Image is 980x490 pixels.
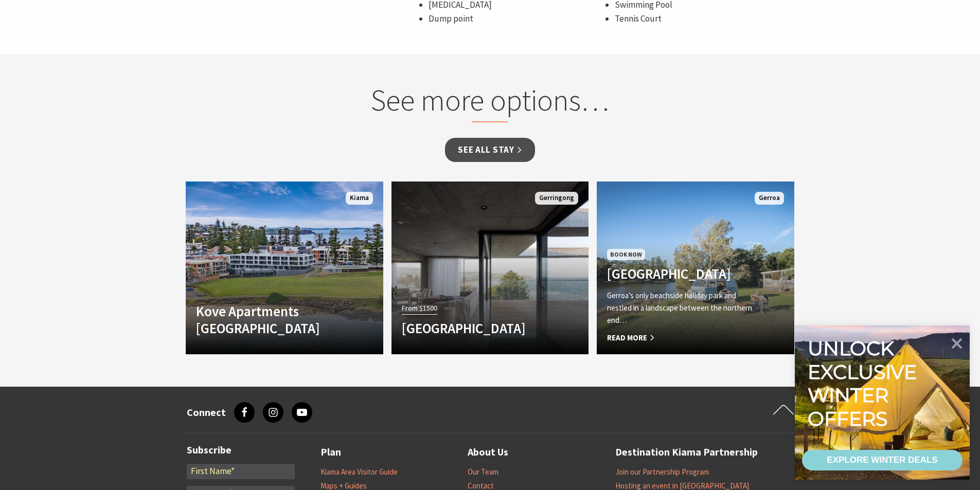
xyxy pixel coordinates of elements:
[615,12,791,26] li: Tennis Court
[615,444,758,461] a: Destination Kiama Partnership
[402,302,437,314] span: From $1500
[615,467,709,477] a: Join our Partnership Program
[320,444,341,461] a: Plan
[320,467,398,477] a: Kiama Area Visitor Guide
[468,467,498,477] a: Our Team
[755,192,784,205] span: Gerroa
[445,138,534,162] a: See all Stay
[186,182,383,354] a: Another Image Used Kove Apartments [GEOGRAPHIC_DATA] Kiama
[607,289,754,326] p: Gerroa’s only beachside holiday park and nestled in a landscape between the northern end…
[187,444,295,456] h3: Subscribe
[402,320,549,336] h4: [GEOGRAPHIC_DATA]
[535,192,578,205] span: Gerringong
[607,265,754,282] h4: [GEOGRAPHIC_DATA]
[827,450,937,470] div: EXPLORE WINTER DEALS
[607,332,754,344] span: Read More
[391,182,589,354] a: Another Image Used From $1500 [GEOGRAPHIC_DATA] Gerringong
[346,192,373,205] span: Kiama
[187,406,226,419] h3: Connect
[802,450,963,470] a: EXPLORE WINTER DEALS
[808,337,921,430] div: Unlock exclusive winter offers
[597,182,794,354] a: Book Now [GEOGRAPHIC_DATA] Gerroa’s only beachside holiday park and nestled in a landscape betwee...
[294,82,686,122] h2: See more options…
[607,249,645,260] span: Book Now
[429,12,604,26] li: Dump point
[196,303,343,336] h4: Kove Apartments [GEOGRAPHIC_DATA]
[468,444,508,461] a: About Us
[187,464,295,479] input: First Name*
